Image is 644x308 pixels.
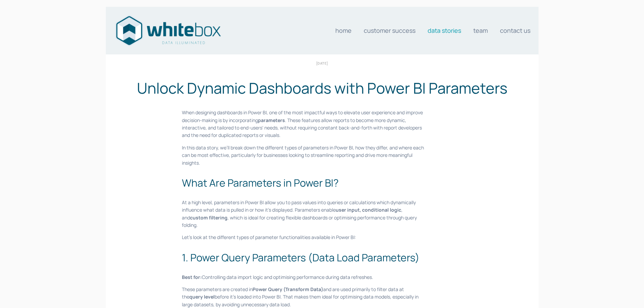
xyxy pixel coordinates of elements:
strong: Power Query (Transform Data) [253,286,323,292]
img: Data consultants [114,14,222,47]
strong: query level [189,293,215,300]
a: Team [473,24,488,37]
strong: Best for: [182,274,202,280]
p: Controlling data import logic and optimising performance during data refreshes. [182,274,426,281]
p: Let’s look at the different types of parameter functionalities available in Power BI: [182,234,426,241]
h2: What Are Parameters in Power BI? [182,175,426,190]
h2: 1. Power Query Parameters (Data Load Parameters) [182,250,426,265]
p: When designing dashboards in Power BI, one of the most impactful ways to elevate user experience ... [182,109,426,139]
time: [DATE] [316,60,328,67]
strong: custom filtering [190,214,228,221]
a: Contact us [500,24,530,37]
h1: Unlock Dynamic Dashboards with Power BI Parameters [109,80,535,95]
p: At a high level, parameters in Power BI allow you to pass values into queries or calculations whi... [182,199,426,229]
strong: user input, conditional logic [336,207,401,213]
p: In this data story, we’ll break down the different types of parameters in Power BI, how they diff... [182,144,426,167]
a: Customer Success [364,24,415,37]
a: Data stories [428,24,461,37]
a: Home [335,24,352,37]
strong: parameters [258,117,285,123]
